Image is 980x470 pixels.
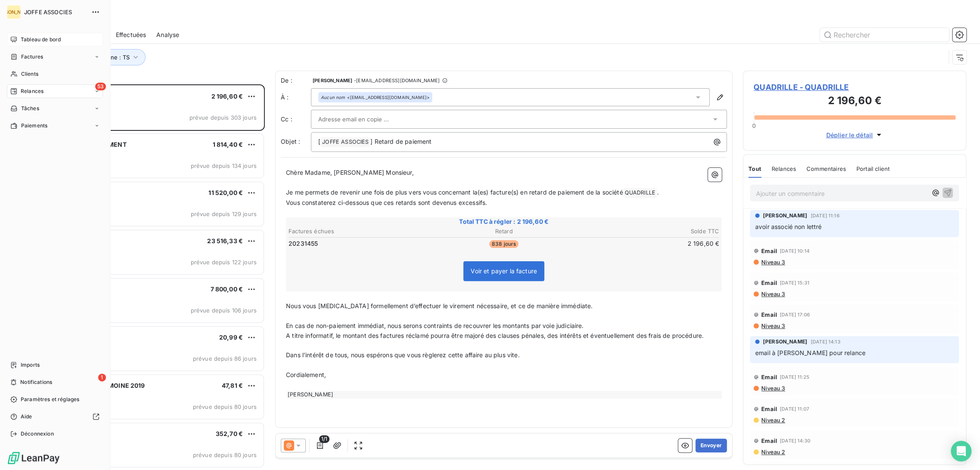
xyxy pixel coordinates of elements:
[21,430,54,438] span: Déconnexion
[826,130,873,139] span: Déplier le détail
[288,239,318,248] span: 20231455
[754,93,955,110] h3: 2 196,60 €
[286,371,326,378] span: Cordialement,
[623,188,656,198] span: QUADRILLE
[95,83,106,90] span: 53
[760,259,785,266] span: Niveau 3
[748,165,761,172] span: Tout
[216,430,243,437] span: 352,70 €
[760,417,785,424] span: Niveau 2
[191,307,257,314] span: prévue depuis 106 jours
[286,189,623,196] span: Je me permets de revenir une fois de plus vers vous concernant la(es) facture(s) en retard de pai...
[21,361,40,369] span: Imports
[752,122,756,129] span: 0
[318,113,411,126] input: Adresse email en copie ...
[657,189,659,196] span: .
[695,439,727,452] button: Envoyer
[754,81,955,93] span: QUADRILLE - QUADRILLE
[811,339,840,344] span: [DATE] 14:13
[7,451,60,465] img: Logo LeanPay
[780,248,809,254] span: [DATE] 10:14
[213,141,243,148] span: 1 814,40 €
[191,210,257,217] span: prévue depuis 129 jours
[7,410,103,424] a: Aide
[281,76,311,85] span: De :
[760,322,785,329] span: Niveau 3
[286,332,704,339] span: A titre informatif, le montant des factures réclamé pourra être majoré des clauses pénales, des i...
[287,217,720,226] span: Total TTC à régler : 2 196,60 €
[772,165,796,172] span: Relances
[780,406,809,411] span: [DATE] 11:07
[489,240,518,248] span: 838 jours
[951,441,971,461] div: Open Intercom Messenger
[761,247,777,254] span: Email
[222,382,243,389] span: 47,81 €
[763,338,807,346] span: [PERSON_NAME]
[193,355,257,362] span: prévue depuis 86 jours
[286,322,583,329] span: En cas de non-paiement immédiat, nous serons contraints de recouvrer les montants par voie judici...
[576,239,719,248] td: 2 196,60 €
[156,31,179,39] span: Analyse
[21,87,43,95] span: Relances
[21,122,47,130] span: Paiements
[21,396,79,403] span: Paramètres et réglages
[760,385,785,392] span: Niveau 3
[286,302,592,309] span: Nous vous [MEDICAL_DATA] formellement d’effectuer le virement nécessaire, et ce de manière immédi...
[370,138,431,145] span: ] Retard de paiement
[21,105,39,112] span: Tâches
[41,84,265,470] div: grid
[281,115,311,124] label: Cc :
[432,227,576,236] th: Retard
[21,36,61,43] span: Tableau de bord
[191,162,257,169] span: prévue depuis 134 jours
[21,413,32,421] span: Aide
[760,448,785,455] span: Niveau 2
[761,311,777,318] span: Email
[354,78,440,83] span: - [EMAIL_ADDRESS][DOMAIN_NAME]
[321,94,345,100] em: Aucun nom
[286,169,414,176] span: Chère Madame, [PERSON_NAME] Monsieur,
[820,28,949,42] input: Rechercher
[780,438,810,443] span: [DATE] 14:30
[763,212,807,220] span: [PERSON_NAME]
[321,137,370,147] span: JOFFE ASSOCIES
[281,93,311,102] label: À :
[823,130,886,140] button: Déplier le détail
[286,199,487,206] span: Vous constaterez ci-dessous que ces retards sont devenus excessifs.
[811,213,840,218] span: [DATE] 11:16
[193,451,257,458] span: prévue depuis 80 jours
[806,165,846,172] span: Commentaires
[286,351,519,359] span: Dans l’intérêt de tous, nous espérons que vous règlerez cette affaire au plus vite.
[189,114,257,121] span: prévue depuis 303 jours
[288,227,431,236] th: Factures échues
[207,237,243,244] span: 23 516,33 €
[856,165,890,172] span: Portail client
[761,437,777,444] span: Email
[760,291,785,297] span: Niveau 3
[761,279,777,286] span: Email
[319,435,329,443] span: 1/1
[20,378,52,386] span: Notifications
[24,9,86,15] span: JOFFE ASSOCIES
[576,227,719,236] th: Solde TTC
[755,349,865,356] span: email à [PERSON_NAME] pour relance
[281,138,300,145] span: Objet :
[219,334,243,341] span: 20,99 €
[191,259,257,266] span: prévue depuis 122 jours
[471,267,537,275] span: Voir et payer la facture
[21,53,43,61] span: Factures
[98,374,106,381] span: 1
[755,223,822,230] span: avoir associé non lettré
[211,93,243,100] span: 2 196,60 €
[780,374,809,380] span: [DATE] 11:25
[211,285,243,293] span: 7 800,00 €
[318,138,320,145] span: [
[116,31,146,39] span: Effectuées
[313,78,352,83] span: [PERSON_NAME]
[761,374,777,380] span: Email
[7,5,21,19] div: [PERSON_NAME]
[761,405,777,412] span: Email
[193,403,257,410] span: prévue depuis 80 jours
[21,70,38,78] span: Clients
[321,94,430,100] div: <[EMAIL_ADDRESS][DOMAIN_NAME]>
